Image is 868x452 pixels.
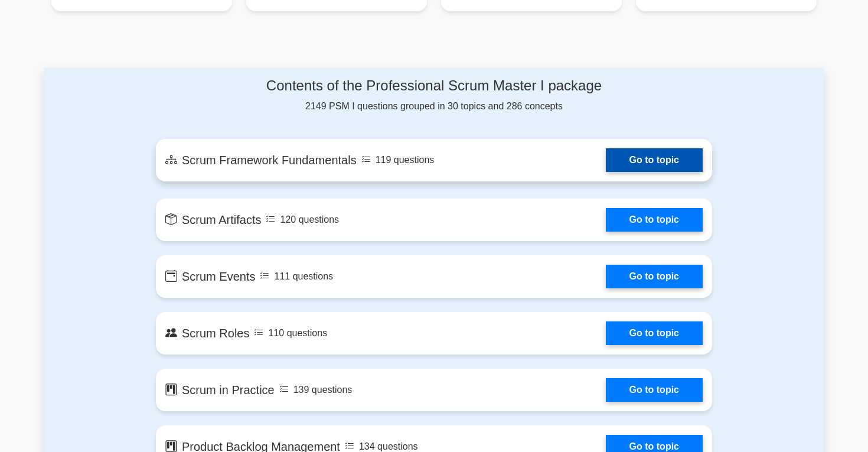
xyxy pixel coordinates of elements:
[606,148,703,172] a: Go to topic
[156,77,712,113] div: 2149 PSM I questions grouped in 30 topics and 286 concepts
[156,77,712,95] h4: Contents of the Professional Scrum Master I package
[606,265,703,288] a: Go to topic
[606,378,703,402] a: Go to topic
[606,321,703,345] a: Go to topic
[606,208,703,232] a: Go to topic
